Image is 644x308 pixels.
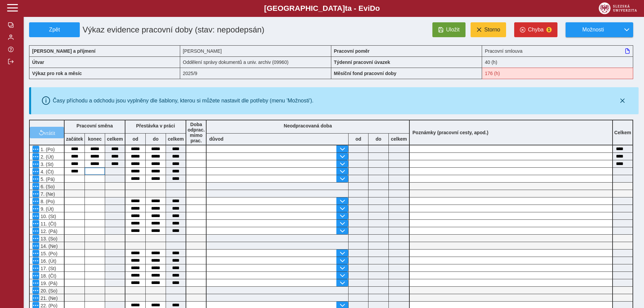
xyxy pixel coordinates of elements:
[39,147,55,152] span: 1. (Po)
[180,68,331,79] div: 2025/9
[39,295,58,301] span: 21. (Ne)
[39,154,54,160] span: 2. (Út)
[32,265,39,271] button: Menu
[39,258,56,264] span: 16. (Út)
[284,123,332,128] b: Neodpracovaná doba
[528,27,544,33] span: Chyba
[125,136,145,142] b: od
[32,190,39,197] button: Menu
[39,191,55,197] span: 7. (Ne)
[471,22,506,37] button: Storno
[39,214,56,219] span: 10. (St)
[32,294,39,301] button: Menu
[32,183,39,190] button: Menu
[44,130,55,135] span: vrátit
[484,27,500,33] span: Storno
[410,130,491,135] b: Poznámky (pracovní cesty, apod.)
[32,71,82,76] b: Výkaz pro rok a měsíc
[32,220,39,227] button: Menu
[32,257,39,264] button: Menu
[39,206,54,212] span: 9. (Út)
[39,251,57,256] span: 15. (Po)
[599,2,637,14] img: logo_web_su.png
[375,4,380,13] span: o
[514,22,557,37] button: Chyba1
[80,22,283,37] h1: Výkaz evidence pracovní doby (stav: nepodepsán)
[105,136,125,142] b: celkem
[39,266,56,271] span: 17. (St)
[349,136,368,142] b: od
[32,161,39,167] button: Menu
[39,176,55,182] span: 5. (Pá)
[482,45,633,56] div: Pracovní smlouva
[32,250,39,257] button: Menu
[39,162,53,167] span: 3. (St)
[614,130,631,135] b: Celkem
[334,48,370,54] b: Pracovní poměr
[146,136,166,142] b: do
[39,236,57,241] span: 13. (So)
[136,123,175,128] b: Přestávka v práci
[166,136,186,142] b: celkem
[32,168,39,175] button: Menu
[32,235,39,242] button: Menu
[32,48,95,54] b: [PERSON_NAME] a příjmení
[334,60,390,65] b: Týdenní pracovní úvazek
[20,4,624,13] b: [GEOGRAPHIC_DATA] a - Evi
[32,153,39,160] button: Menu
[53,98,314,104] div: Časy příchodu a odchodu jsou vyplněny dle šablony, kterou si můžete nastavit dle potřeby (menu 'M...
[29,22,80,37] button: Zpět
[32,213,39,219] button: Menu
[32,205,39,212] button: Menu
[546,27,552,32] span: 1
[32,228,39,234] button: Menu
[39,199,55,204] span: 8. (Po)
[39,281,57,286] span: 19. (Pá)
[571,27,615,33] span: Možnosti
[180,56,331,68] div: Oddělení správy dokumentů a univ. archiv (09960)
[482,56,633,68] div: 40 (h)
[39,288,57,293] span: 20. (So)
[432,22,466,37] button: Uložit
[209,136,223,142] b: důvod
[30,127,64,138] button: vrátit
[446,27,460,33] span: Uložit
[39,221,56,227] span: 11. (Čt)
[39,229,57,234] span: 12. (Pá)
[39,273,56,279] span: 18. (Čt)
[32,27,77,33] span: Zpět
[32,198,39,205] button: Menu
[180,45,331,56] div: [PERSON_NAME]
[370,4,375,13] span: D
[32,287,39,294] button: Menu
[65,136,85,142] b: začátek
[334,71,397,76] b: Měsíční fond pracovní doby
[566,22,620,37] button: Možnosti
[39,169,54,174] span: 4. (Čt)
[32,280,39,286] button: Menu
[39,243,58,249] span: 14. (Ne)
[32,175,39,182] button: Menu
[368,136,388,142] b: do
[85,136,105,142] b: konec
[39,184,55,189] span: 6. (So)
[32,60,44,65] b: Útvar
[32,272,39,279] button: Menu
[389,136,409,142] b: celkem
[345,4,347,13] span: t
[32,242,39,249] button: Menu
[76,123,113,128] b: Pracovní směna
[188,122,205,143] b: Doba odprac. mimo prac.
[32,146,39,152] button: Menu
[482,68,633,79] div: Fond pracovní doby (176 h) a součet hodin (24:15 h) se neshodují!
